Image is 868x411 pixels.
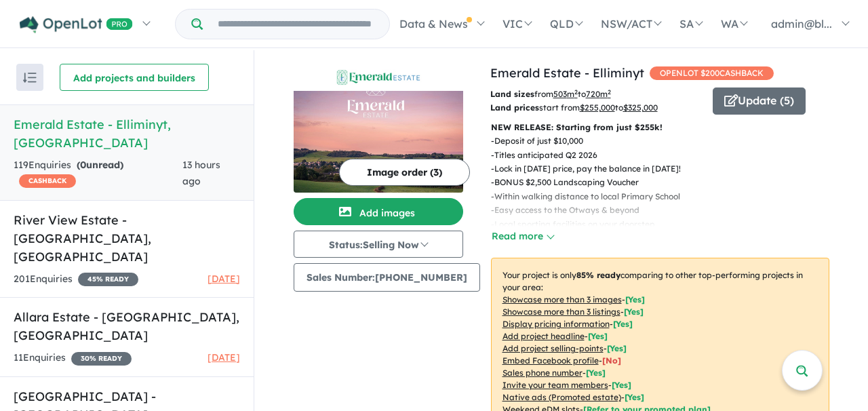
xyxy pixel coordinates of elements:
[502,355,599,366] u: Embed Facebook profile
[576,270,620,280] b: 85 % ready
[14,308,240,345] h5: Allara Estate - [GEOGRAPHIC_DATA] , [GEOGRAPHIC_DATA]
[502,380,608,390] u: Invite your team members
[502,294,622,305] u: Showcase more than 3 images
[299,69,458,85] img: Emerald Estate - Elliminyt Logo
[502,343,604,353] u: Add project selling-points
[491,121,829,134] p: NEW RELEASE: Starting from just $255k!
[612,380,631,390] span: [ Yes ]
[205,9,387,39] input: Try estate name, suburb, builder or developer
[71,352,132,366] span: 30 % READY
[713,87,806,115] button: Update (5)
[19,174,76,188] span: CASHBACK
[490,101,703,115] p: start from
[771,17,832,31] span: admin@bl...
[491,229,555,244] button: Read more
[502,307,620,317] u: Showcase more than 3 listings
[578,89,611,99] span: to
[624,307,644,317] span: [ Yes ]
[339,159,470,186] button: Image order (3)
[607,343,627,353] span: [ Yes ]
[490,87,703,101] p: from
[294,198,463,225] button: Add images
[608,88,611,96] sup: 2
[490,102,539,113] b: Land prices
[182,159,220,187] span: 13 hours ago
[208,351,240,364] span: [DATE]
[502,392,621,402] u: Native ads (Promoted estate)
[294,263,480,292] button: Sales Number:[PHONE_NUMBER]
[580,102,615,113] u: $ 255,000
[586,368,606,378] span: [ Yes ]
[491,149,752,162] p: - Titles anticipated Q2 2026
[602,355,621,366] span: [ No ]
[20,16,133,33] img: Openlot PRO Logo White
[78,273,138,286] span: 45 % READY
[491,190,752,203] p: - Within walking distance to local Primary School
[553,89,578,99] u: 503 m
[574,88,578,96] sup: 2
[23,73,37,83] img: sort.svg
[491,203,752,217] p: - Easy access to the Otways & beyond
[625,392,644,402] span: [Yes]
[502,319,610,329] u: Display pricing information
[80,159,86,171] span: 0
[14,350,132,366] div: 11 Enquir ies
[491,218,752,231] p: - Local sporting facilities on your doorstep
[14,271,138,288] div: 201 Enquir ies
[502,368,583,378] u: Sales phone number
[14,157,182,190] div: 119 Enquir ies
[294,91,463,193] img: Emerald Estate - Elliminyt
[77,159,123,171] strong: ( unread)
[294,64,463,193] a: Emerald Estate - Elliminyt LogoEmerald Estate - Elliminyt
[615,102,658,113] span: to
[613,319,633,329] span: [ Yes ]
[588,331,608,341] span: [ Yes ]
[491,134,752,148] p: - Deposit of just $10,000
[586,89,611,99] u: 720 m
[490,89,534,99] b: Land sizes
[502,331,585,341] u: Add project headline
[14,211,240,266] h5: River View Estate - [GEOGRAPHIC_DATA] , [GEOGRAPHIC_DATA]
[490,65,644,81] a: Emerald Estate - Elliminyt
[208,273,240,285] span: [DATE]
[491,176,752,189] p: - BONUS $2,500 Landscaping Voucher
[625,294,645,305] span: [ Yes ]
[14,115,240,152] h5: Emerald Estate - Elliminyt , [GEOGRAPHIC_DATA]
[623,102,658,113] u: $ 325,000
[60,64,209,91] button: Add projects and builders
[491,162,752,176] p: - Lock in [DATE] price, pay the balance in [DATE]!
[294,231,463,258] button: Status:Selling Now
[650,66,774,80] span: OPENLOT $ 200 CASHBACK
